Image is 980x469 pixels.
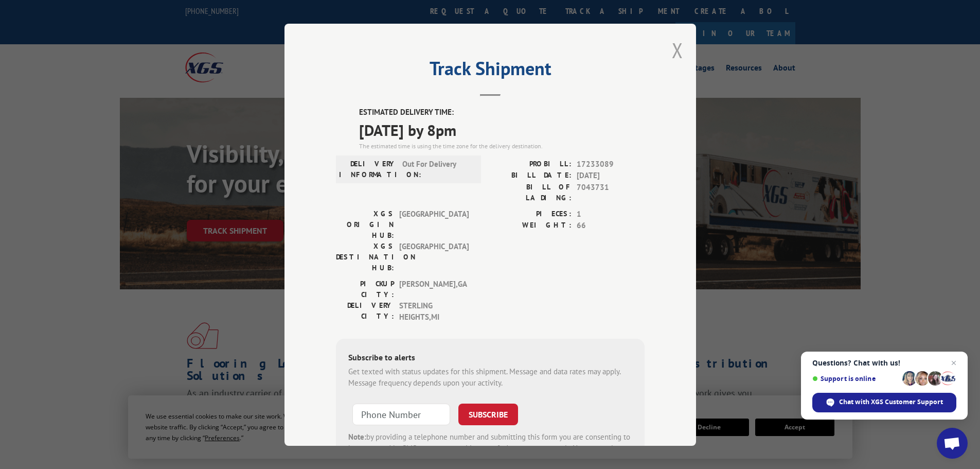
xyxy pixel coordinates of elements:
div: Open chat [937,428,968,459]
strong: Note: [348,431,366,441]
span: Out For Delivery [402,158,472,180]
span: 66 [577,220,645,232]
div: by providing a telephone number and submitting this form you are consenting to be contacted by SM... [348,431,632,466]
label: PROBILL: [490,158,572,170]
label: DELIVERY INFORMATION: [339,158,397,180]
label: BILL OF LADING: [490,181,572,203]
div: Chat with XGS Customer Support [812,393,956,412]
button: Close modal [672,37,683,64]
button: SUBSCRIBE [458,403,518,425]
label: DELIVERY CITY: [336,300,394,323]
span: Chat with XGS Customer Support [839,397,943,407]
h2: Track Shipment [336,61,645,81]
label: WEIGHT: [490,220,572,232]
label: ESTIMATED DELIVERY TIME: [359,107,645,118]
div: Get texted with status updates for this shipment. Message and data rates may apply. Message frequ... [348,366,632,389]
label: XGS DESTINATION HUB: [336,240,394,273]
span: Questions? Chat with us! [812,359,956,367]
span: [DATE] by 8pm [359,118,645,141]
span: Close chat [948,357,960,369]
label: XGS ORIGIN HUB: [336,208,394,240]
label: PICKUP CITY: [336,278,394,300]
span: 17233089 [577,158,645,170]
label: BILL DATE: [490,170,572,182]
span: [PERSON_NAME] , GA [399,278,469,300]
div: The estimated time is using the time zone for the delivery destination. [359,141,645,150]
span: [GEOGRAPHIC_DATA] [399,240,469,273]
div: Subscribe to alerts [348,351,632,366]
span: 1 [577,208,645,220]
span: Support is online [812,375,899,383]
span: [GEOGRAPHIC_DATA] [399,208,469,240]
span: STERLING HEIGHTS , MI [399,300,469,323]
input: Phone Number [352,403,450,425]
label: PIECES: [490,208,572,220]
span: [DATE] [577,170,645,182]
span: 7043731 [577,181,645,203]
